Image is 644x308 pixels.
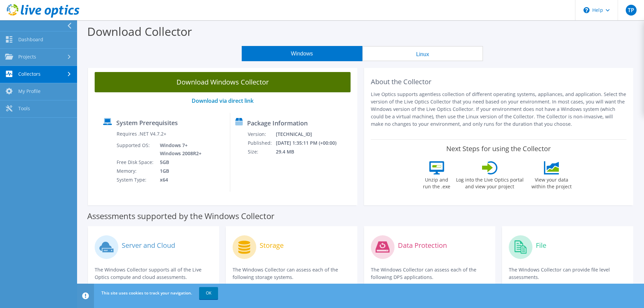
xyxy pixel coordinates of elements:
label: File [536,242,546,249]
svg: \n [583,7,590,13]
td: System Type: [116,175,155,184]
label: View your data within the project [527,174,576,190]
td: Size: [247,147,276,156]
td: Published: [247,139,276,147]
label: Requires .NET V4.7.2+ [117,131,166,137]
button: Linux [362,46,483,61]
p: The Windows Collector can assess each of the following storage systems. [233,266,350,281]
td: Windows 7+ Windows 2008R2+ [155,141,203,158]
td: Version: [247,130,276,139]
p: The Windows Collector can assess each of the following DPS applications. [371,266,488,281]
td: 29.4 MB [276,147,345,156]
label: Unzip and run the .exe [421,174,452,190]
span: This site uses cookies to track your navigation. [101,290,192,296]
td: Free Disk Space: [116,158,155,167]
td: [TECHNICAL_ID] [276,130,345,139]
label: Assessments supported by the Windows Collector [87,213,275,219]
p: The Windows Collector supports all of the Live Optics compute and cloud assessments. [95,266,212,281]
a: OK [199,287,218,299]
p: Live Optics supports agentless collection of different operating systems, appliances, and applica... [371,91,627,128]
button: Windows [242,46,362,61]
td: x64 [155,175,203,184]
td: 5GB [155,158,203,167]
td: [DATE] 1:35:11 PM (+00:00) [276,139,345,147]
label: Next Steps for using the Collector [446,145,551,153]
td: Supported OS: [116,141,155,158]
td: 1GB [155,167,203,175]
label: Package Information [247,120,308,126]
td: Memory: [116,167,155,175]
a: Download Windows Collector [95,72,351,92]
label: System Prerequisites [116,119,178,126]
p: The Windows Collector can provide file level assessments. [509,266,626,281]
label: Server and Cloud [122,242,175,249]
span: TP [626,5,637,16]
label: Storage [260,242,284,249]
label: Log into the Live Optics portal and view your project [456,174,524,190]
label: Download Collector [87,24,192,39]
h2: About the Collector [371,78,627,86]
label: Data Protection [398,242,447,249]
a: Download via direct link [192,97,254,104]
